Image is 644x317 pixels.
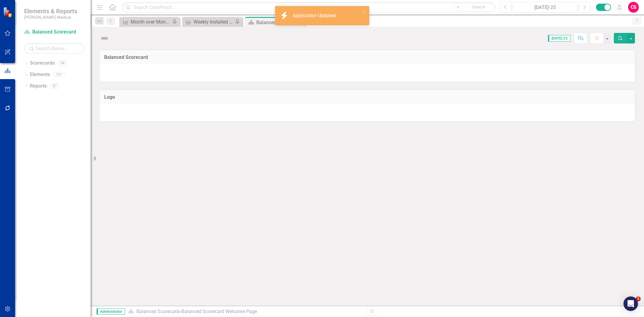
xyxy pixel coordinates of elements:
[104,94,630,100] h3: Logo
[58,61,67,66] div: 54
[194,18,233,26] div: Weekly Installed New Account Sales (YTD)
[181,309,257,314] div: Balanced Scorecard Welcome Page
[128,308,363,315] div: »
[30,83,47,90] a: Reports
[515,4,575,11] div: [DATE]-25
[50,83,59,88] div: 97
[24,29,85,36] a: Balanced Scorecard
[24,8,77,15] span: Elements & Reports
[464,3,494,11] button: Search
[136,309,179,314] a: Balanced Scorecard
[24,43,85,54] input: Search Below...
[184,18,233,26] a: Weekly Installed New Account Sales (YTD)
[363,8,367,15] button: close
[513,2,577,13] button: [DATE]-25
[104,55,630,60] h3: Balanced Scorecard
[30,60,55,67] a: Scorecards
[3,7,14,18] img: ClearPoint Strategy
[293,12,337,19] div: Application Updated
[100,34,109,43] img: Not Defined
[24,15,77,20] small: [PERSON_NAME] Medical
[636,296,641,301] span: 2
[628,2,639,13] button: CS
[548,35,570,42] span: [DATE]-25
[97,309,125,315] span: Administrator
[131,18,171,26] div: Month over Month Improvement
[122,2,495,13] input: Search ClearPoint...
[623,296,638,311] div: Open Intercom Messenger
[53,72,65,77] div: 131
[30,71,50,78] a: Elements
[472,5,485,9] span: Search
[121,18,171,26] a: Month over Month Improvement
[256,19,304,26] div: Balanced Scorecard Welcome Page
